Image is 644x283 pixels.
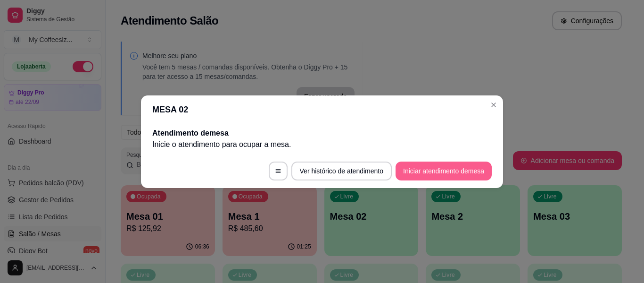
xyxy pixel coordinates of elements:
[141,95,503,124] header: MESA 02
[152,128,492,139] h2: Atendimento de mesa
[291,162,392,180] button: Ver histórico de atendimento
[152,139,492,150] p: Inicie o atendimento para ocupar a mesa .
[396,162,492,180] button: Iniciar atendimento demesa
[486,97,501,112] button: Close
